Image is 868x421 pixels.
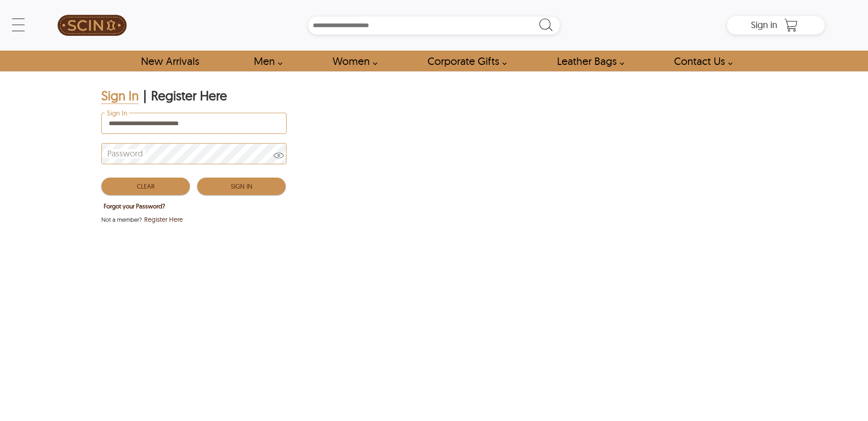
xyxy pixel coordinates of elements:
[417,51,512,71] a: Shop Leather Corporate Gifts
[43,5,141,46] a: SCIN
[101,87,139,104] div: Sign In
[101,178,190,195] button: Clear
[546,51,629,71] a: Shop Leather Bags
[151,87,227,104] div: Register Here
[197,178,286,195] button: Sign In
[782,18,800,32] a: Shopping Cart
[751,22,777,29] a: Sign in
[243,51,287,71] a: shop men's leather jackets
[143,87,147,104] div: |
[322,51,382,71] a: Shop Women Leather Jackets
[751,19,777,30] span: Sign in
[144,215,183,224] span: Register Here
[101,200,167,212] button: Forgot your Password?
[130,51,209,71] a: Shop New Arrivals
[101,215,142,224] span: Not a member?
[58,5,127,46] img: SCIN
[663,51,738,71] a: contact-us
